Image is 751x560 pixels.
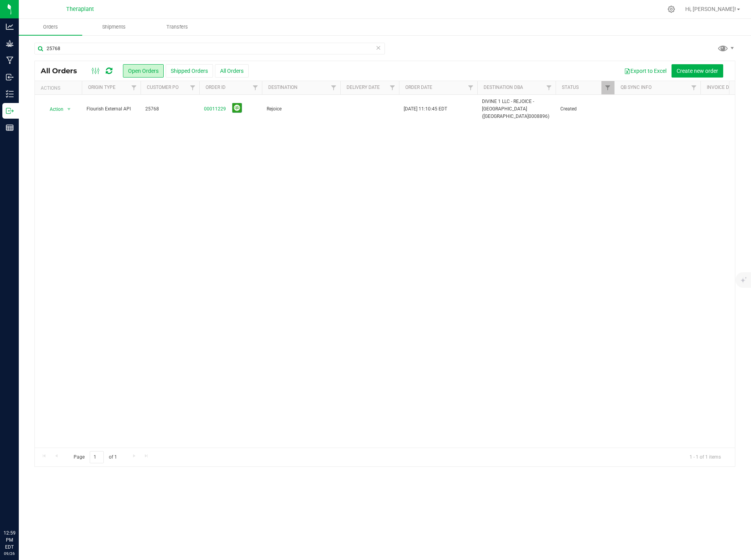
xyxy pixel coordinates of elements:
[543,81,556,94] a: Filter
[6,56,14,64] inline-svg: Manufacturing
[621,85,652,90] a: QB Sync Info
[206,85,226,90] a: Order ID
[34,43,385,54] input: Search Order ID, Destination, Customer PO...
[666,5,676,13] div: Manage settings
[128,81,141,94] a: Filter
[23,496,32,506] iframe: Resource center unread badge
[92,23,136,31] span: Shipments
[464,81,477,94] a: Filter
[147,85,179,90] a: Customer PO
[685,6,736,12] span: Hi, [PERSON_NAME]!
[215,64,249,78] button: All Orders
[6,40,14,47] inline-svg: Grow
[4,529,15,551] p: 12:59 PM EDT
[404,105,447,113] span: [DATE] 11:10:45 EDT
[156,23,199,31] span: Transfers
[249,81,262,94] a: Filter
[560,105,610,113] span: Created
[88,85,116,90] a: Origin Type
[166,64,213,78] button: Shipped Orders
[8,497,31,521] iframe: Resource center
[562,85,579,90] a: Status
[67,451,123,463] span: Page of 1
[6,23,14,31] inline-svg: Analytics
[64,104,74,115] span: select
[90,451,104,463] input: 1
[672,64,723,78] button: Create new order
[146,19,209,35] a: Transfers
[186,81,199,94] a: Filter
[405,85,432,90] a: Order Date
[484,85,523,90] a: Destination DBA
[688,81,700,94] a: Filter
[123,64,164,78] button: Open Orders
[6,124,14,132] inline-svg: Reports
[4,551,15,556] p: 09/26
[601,81,614,94] a: Filter
[267,105,336,113] span: Rejoice
[6,90,14,98] inline-svg: Inventory
[87,105,136,113] span: Flourish External API
[482,98,551,121] span: DIVINE 1 LLC - REJOICE - [GEOGRAPHIC_DATA] ([GEOGRAPHIC_DATA]0008896)
[66,6,94,13] span: Theraplant
[6,73,14,81] inline-svg: Inbound
[347,85,380,90] a: Delivery Date
[82,19,146,35] a: Shipments
[327,81,340,94] a: Filter
[43,104,64,115] span: Action
[32,23,69,31] span: Orders
[6,107,14,115] inline-svg: Outbound
[41,67,85,75] span: All Orders
[375,43,381,53] span: Clear
[707,85,737,90] a: Invoice Date
[683,451,727,463] span: 1 - 1 of 1 items
[204,105,226,113] a: 00011229
[41,85,79,91] div: Actions
[145,105,195,113] span: 25768
[268,85,298,90] a: Destination
[19,19,82,35] a: Orders
[677,68,718,74] span: Create new order
[386,81,399,94] a: Filter
[619,64,672,78] button: Export to Excel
